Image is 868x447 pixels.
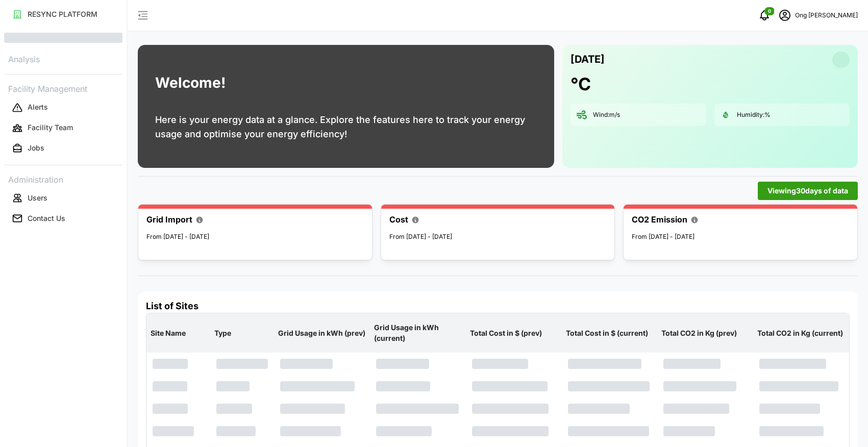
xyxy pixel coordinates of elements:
h1: °C [571,73,591,95]
a: Users [4,188,122,208]
p: Jobs [28,143,44,153]
p: Alerts [28,102,48,112]
button: Viewing30days of data [758,182,858,200]
p: Grid Import [146,213,192,226]
p: Total Cost in $ (current) [564,320,656,346]
p: Ong [PERSON_NAME] [795,11,858,20]
h4: List of Sites [146,300,850,313]
p: Users [28,193,47,203]
p: Humidity: % [737,111,771,119]
button: Facility Team [4,119,122,137]
p: Analysis [4,51,122,66]
p: Here is your energy data at a glance. Explore the features here to track your energy usage and op... [155,113,537,141]
p: Wind: m/s [593,111,620,119]
p: Site Name [148,320,208,346]
p: Total CO2 in Kg (prev) [659,320,751,346]
button: Jobs [4,139,122,158]
button: notifications [754,5,775,26]
button: Users [4,189,122,207]
p: Grid Usage in kWh (current) [372,314,464,352]
button: Contact Us [4,209,122,228]
p: CO2 Emission [632,213,687,226]
p: Facility Team [28,122,73,133]
p: Total Cost in $ (prev) [468,320,560,346]
p: Administration [4,171,122,186]
p: From [DATE] - [DATE] [632,232,849,242]
p: Type [212,320,272,346]
p: From [DATE] - [DATE] [146,232,364,242]
p: Facility Management [4,81,122,95]
p: RESYNC PLATFORM [28,9,97,19]
a: Jobs [4,138,122,159]
span: Viewing 30 days of data [767,182,848,200]
p: Total CO2 in Kg (current) [755,320,847,346]
button: schedule [775,5,795,26]
button: Alerts [4,98,122,117]
p: [DATE] [571,51,605,68]
p: Grid Usage in kWh (prev) [276,320,368,346]
p: Cost [389,213,408,226]
a: Facility Team [4,118,122,138]
p: Contact Us [28,213,65,224]
p: From [DATE] - [DATE] [389,232,607,242]
a: RESYNC PLATFORM [4,4,122,24]
button: RESYNC PLATFORM [4,5,122,23]
span: 0 [768,8,771,15]
a: Alerts [4,97,122,118]
a: Contact Us [4,208,122,229]
h1: Welcome! [155,72,226,94]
